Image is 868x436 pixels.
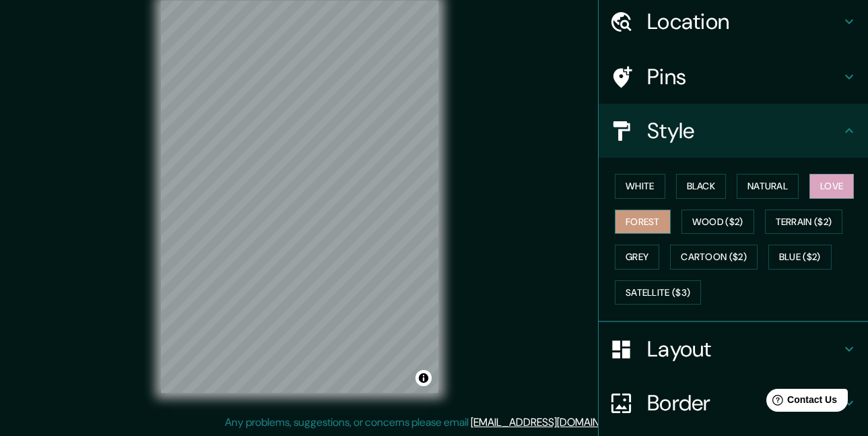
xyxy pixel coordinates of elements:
button: Love [809,174,854,199]
button: Forest [615,210,671,235]
button: Terrain ($2) [765,210,843,235]
div: Border [599,376,868,430]
button: Grey [615,245,659,270]
h4: Location [647,8,841,35]
button: Cartoon ($2) [670,245,758,270]
h4: Pins [647,63,841,90]
button: Satellite ($3) [615,280,701,305]
button: Blue ($2) [768,245,832,270]
button: White [615,174,665,199]
button: Black [676,174,727,199]
a: [EMAIL_ADDRESS][DOMAIN_NAME] [471,415,637,429]
button: Wood ($2) [681,210,754,235]
canvas: Map [161,1,438,393]
h4: Style [647,117,841,144]
div: Layout [599,322,868,376]
h4: Layout [647,336,841,363]
h4: Border [647,390,841,416]
button: Natural [737,174,799,199]
iframe: Help widget launcher [748,383,853,421]
div: Style [599,104,868,158]
div: Pins [599,50,868,104]
button: Toggle attribution [415,370,432,386]
p: Any problems, suggestions, or concerns please email . [225,414,639,431]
